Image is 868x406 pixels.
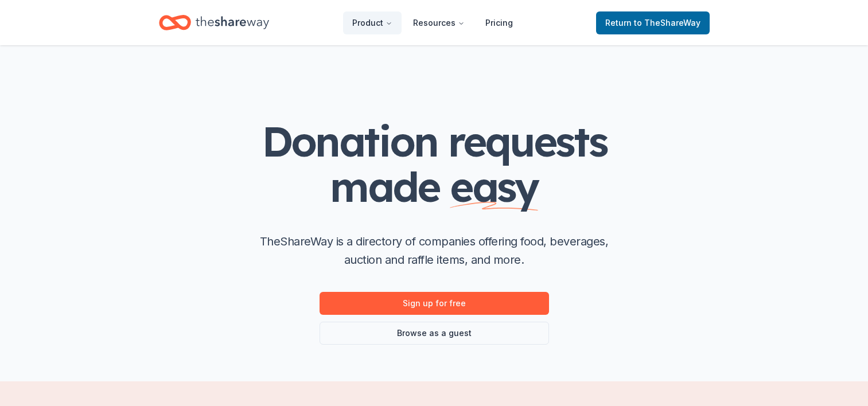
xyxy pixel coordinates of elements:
[251,232,618,269] p: TheShareWay is a directory of companies offering food, beverages, auction and raffle items, and m...
[320,322,549,345] a: Browse as a guest
[605,16,700,30] span: Return
[450,161,538,212] span: easy
[476,11,522,34] a: Pricing
[404,11,474,34] button: Resources
[343,9,522,36] nav: Main
[320,292,549,315] a: Sign up for free
[634,18,700,28] span: to TheShareWay
[596,11,710,34] a: Returnto TheShareWay
[205,119,664,209] h1: Donation requests made
[159,9,269,36] a: Home
[343,11,402,34] button: Product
